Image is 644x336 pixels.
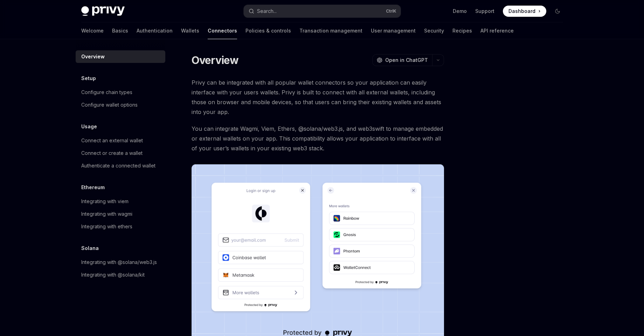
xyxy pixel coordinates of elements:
[181,22,199,39] a: Wallets
[76,256,165,269] a: Integrating with @solana/web3.js
[552,6,563,17] button: Toggle dark mode
[244,5,401,17] button: Search...CtrlK
[76,134,165,147] a: Connect an external wallet
[76,269,165,281] a: Integrating with @solana/kit
[257,7,277,15] div: Search...
[81,22,104,39] a: Welcome
[81,197,129,206] div: Integrating with viem
[76,50,165,63] a: Overview
[81,136,143,145] div: Connect an external wallet
[192,124,444,153] span: You can integrate Wagmi, Viem, Ethers, @solana/web3.js, and web3swift to manage embedded or exter...
[81,101,138,109] div: Configure wallet options
[424,22,444,39] a: Security
[372,54,432,66] button: Open in ChatGPT
[137,22,173,39] a: Authentication
[81,222,132,231] div: Integrating with ethers
[371,22,416,39] a: User management
[475,8,494,15] a: Support
[81,149,143,157] div: Connect or create a wallet
[76,159,165,172] a: Authenticate a connected wallet
[76,208,165,220] a: Integrating with wagmi
[76,86,165,99] a: Configure chain types
[81,162,155,170] div: Authenticate a connected wallet
[76,195,165,208] a: Integrating with viem
[453,8,467,15] a: Demo
[208,22,237,39] a: Connectors
[76,220,165,233] a: Integrating with ethers
[503,6,546,17] a: Dashboard
[81,74,96,83] h5: Setup
[76,147,165,159] a: Connect or create a wallet
[245,22,291,39] a: Policies & controls
[81,258,157,266] div: Integrating with @solana/web3.js
[81,88,132,96] div: Configure chain types
[452,22,472,39] a: Recipes
[76,99,165,111] a: Configure wallet options
[81,6,125,16] img: dark logo
[81,183,105,192] h5: Ethereum
[299,22,362,39] a: Transaction management
[81,52,105,61] div: Overview
[81,271,145,279] div: Integrating with @solana/kit
[386,8,396,14] span: Ctrl K
[81,244,99,252] h5: Solana
[192,54,239,66] h1: Overview
[508,8,535,15] span: Dashboard
[81,122,97,131] h5: Usage
[81,210,132,218] div: Integrating with wagmi
[385,57,428,64] span: Open in ChatGPT
[112,22,128,39] a: Basics
[480,22,514,39] a: API reference
[192,78,444,117] span: Privy can be integrated with all popular wallet connectors so your application can easily interfa...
